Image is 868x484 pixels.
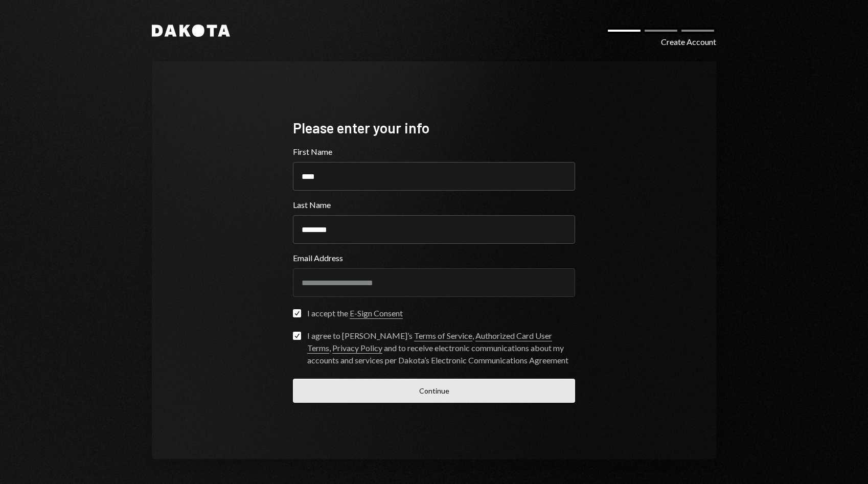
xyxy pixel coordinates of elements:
[293,332,301,340] button: I agree to [PERSON_NAME]’s Terms of Service, Authorized Card User Terms, Privacy Policy and to re...
[661,36,716,48] div: Create Account
[293,146,575,158] label: First Name
[350,308,403,319] a: E-Sign Consent
[307,330,575,366] div: I agree to [PERSON_NAME]’s , , and to receive electronic communications about my accounts and ser...
[293,118,575,138] div: Please enter your info
[332,343,382,354] a: Privacy Policy
[414,331,472,341] a: Terms of Service
[293,252,575,264] label: Email Address
[293,379,575,403] button: Continue
[307,331,552,354] a: Authorized Card User Terms
[293,309,301,317] button: I accept the E-Sign Consent
[293,199,575,211] label: Last Name
[307,307,403,319] div: I accept the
